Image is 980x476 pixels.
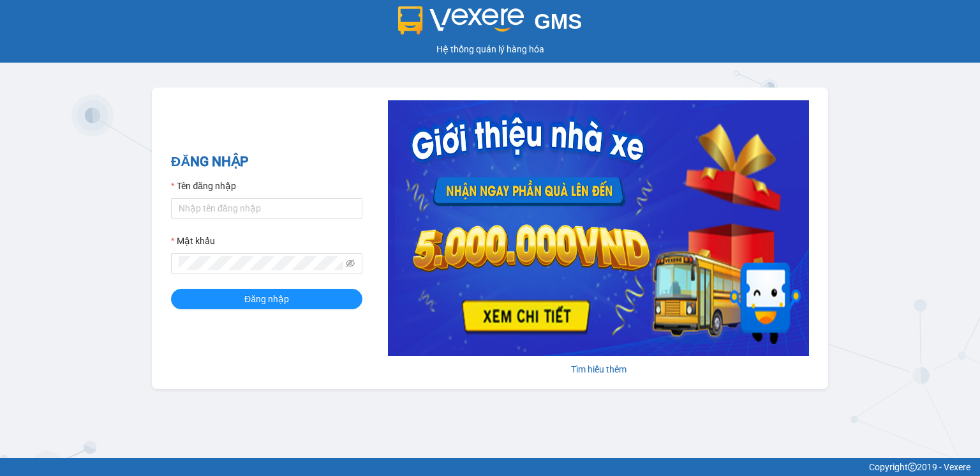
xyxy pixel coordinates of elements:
[346,259,355,268] span: eye-invisible
[171,289,362,309] button: Đăng nhập
[179,256,343,270] input: Mật khẩu
[171,179,236,193] label: Tên đăng nhập
[3,42,977,56] div: Hệ thống quản lý hàng hóa
[171,198,362,219] input: Tên đăng nhập
[10,460,970,474] div: Copyright 2019 - Vexere
[171,151,362,173] h2: ĐĂNG NHẬP
[398,19,583,29] a: GMS
[388,362,809,376] div: Tìm hiểu thêm
[534,10,582,33] span: GMS
[398,6,524,35] img: logo 2
[908,463,917,472] span: copyright
[388,100,809,356] img: banner-0
[244,292,289,306] span: Đăng nhập
[171,234,215,248] label: Mật khẩu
